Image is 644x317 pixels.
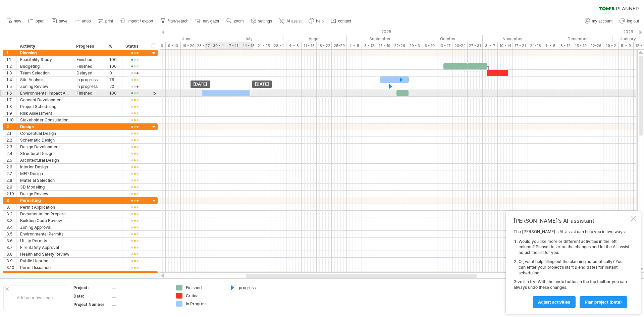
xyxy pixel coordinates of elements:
div: 1.7 [6,97,16,103]
div: 25-29 [332,42,347,49]
div: Design Development [20,144,69,150]
span: zoom [234,19,244,23]
div: Stakeholder Consultation [20,117,69,123]
div: 100 [109,56,119,63]
div: 3D Modeling [20,184,69,190]
div: Team Selection [20,70,69,76]
div: Project: [73,285,110,290]
div: In progress [76,83,102,90]
div: 11 - 15 [302,42,317,49]
span: save [59,19,67,23]
div: Activity [20,43,69,50]
div: 100 [109,63,119,69]
div: June 2025 [151,35,214,42]
div: Planning [20,50,69,56]
div: September 2025 [347,35,413,42]
div: Schematic Design [20,137,69,143]
div: 3.9 [6,258,16,264]
div: Permitting [20,197,69,204]
div: .... [112,285,168,290]
a: plan project (beta) [580,296,627,308]
div: November 2025 [483,35,543,42]
div: Documentation Preparation [20,211,69,217]
div: 75 [109,76,119,83]
div: 3.10 [6,264,16,271]
div: Finished [76,90,102,96]
a: help [307,17,326,25]
div: [DATE] [191,81,210,88]
div: 3.2 [6,211,16,217]
div: 2.2 [6,137,16,143]
a: open [26,17,47,25]
div: Budgeting [20,63,69,69]
div: Fire Safety Approval [20,244,69,251]
a: zoom [225,17,246,25]
span: contact [338,19,351,23]
div: 1.10 [6,117,16,123]
div: 1 - 5 [347,42,362,49]
div: 3 [6,197,16,204]
div: Zoning Approval [20,224,69,230]
div: Architectural Design [20,157,69,163]
a: new [5,17,23,25]
div: 21 - 25 [256,42,271,49]
div: 23 - 27 [196,42,211,49]
a: log out [618,17,641,25]
div: Finished [76,56,102,63]
div: Design Review [20,191,69,197]
div: 6 - 10 [422,42,437,49]
span: settings [258,19,272,23]
div: August 2025 [283,35,347,42]
div: 1.9 [6,110,16,116]
a: save [50,17,69,25]
div: 1 [6,50,16,56]
div: 1.8 [6,103,16,110]
span: new [14,19,21,23]
div: Conceptual Design [20,130,69,137]
div: 2.8 [6,177,16,183]
div: 3.8 [6,251,16,257]
div: Health and Safety Review [20,251,69,257]
div: 5 - 9 [619,42,634,49]
div: 30 - 4 [211,42,226,49]
div: 28 - 1 [271,42,286,49]
a: AI assist [277,17,304,25]
div: 24-28 [528,42,543,49]
a: my account [583,17,614,25]
span: help [316,19,324,23]
div: 0 [109,70,119,76]
div: Project Scheduling [20,103,69,110]
div: July 2025 [214,35,283,42]
div: 3.6 [6,237,16,244]
div: 2 [6,123,16,130]
div: The [PERSON_NAME]'s AI-assist can help you in two ways: Give it a try! With the undo button in th... [514,229,629,308]
a: navigator [194,17,221,25]
div: October 2025 [413,35,483,42]
div: 9 - 13 [166,42,181,49]
div: Critical [186,293,222,299]
div: Environmental Permits [20,231,69,237]
div: 2.3 [6,144,16,150]
div: scroll to activity [151,90,157,97]
div: 3.3 [6,217,16,224]
div: 2.1 [6,130,16,137]
div: 8 - 12 [558,42,573,49]
div: Material Selection [20,177,69,183]
a: import / export [118,17,155,25]
div: December 2025 [543,35,612,42]
div: progress [239,285,275,290]
div: 2.9 [6,184,16,190]
div: 1.4 [6,76,16,83]
div: [PERSON_NAME]'s AI-assistant [514,217,629,224]
div: .... [112,293,168,299]
div: Utility Permits [20,237,69,244]
div: 2.6 [6,164,16,170]
div: 20 [109,83,119,90]
span: import / export [127,19,153,23]
a: print [96,17,115,25]
span: navigator [203,19,219,23]
span: AI assist [286,19,302,23]
div: 1.2 [6,63,16,69]
div: 8 - 12 [362,42,377,49]
a: contact [329,17,353,25]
